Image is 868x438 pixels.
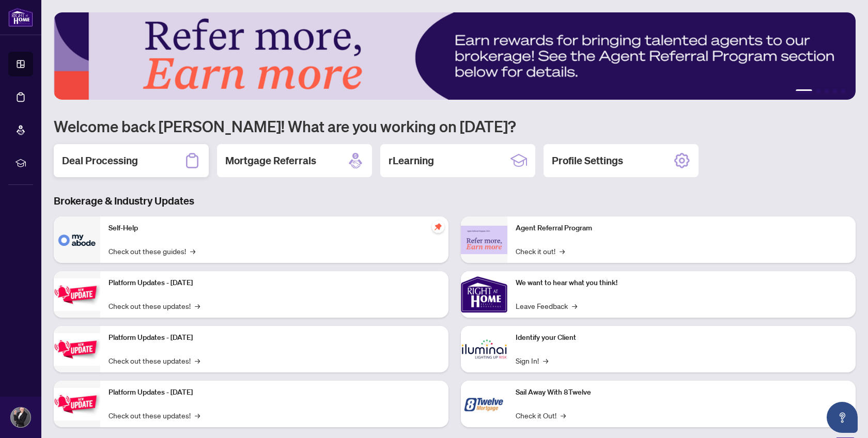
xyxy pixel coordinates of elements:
[109,355,200,366] a: Check out these updates!→
[109,387,440,398] p: Platform Updates - [DATE]
[560,245,565,257] span: →
[516,410,566,421] a: Check it Out!→
[109,223,440,234] p: Self-Help
[109,332,440,343] p: Platform Updates - [DATE]
[572,300,577,311] span: →
[109,410,200,421] a: Check out these updates!→
[841,89,845,93] button: 5
[109,245,195,257] a: Check out these guides!→
[54,388,100,420] img: Platform Updates - June 23, 2025
[552,153,623,168] h2: Profile Settings
[62,153,138,168] h2: Deal Processing
[8,8,33,27] img: logo
[195,300,200,311] span: →
[516,245,565,257] a: Check it out!→
[190,245,195,257] span: →
[389,153,434,168] h2: rLearning
[195,410,200,421] span: →
[54,333,100,366] img: Platform Updates - July 8, 2025
[54,278,100,311] img: Platform Updates - July 21, 2025
[516,387,847,398] p: Sail Away With 8Twelve
[461,271,507,318] img: We want to hear what you think!
[827,402,858,433] button: Open asap
[432,221,444,233] span: pushpin
[516,277,847,289] p: We want to hear what you think!
[825,89,829,93] button: 3
[561,410,566,421] span: →
[516,355,548,366] a: Sign In!→
[543,355,548,366] span: →
[195,355,200,366] span: →
[516,223,847,234] p: Agent Referral Program
[461,226,507,254] img: Agent Referral Program
[54,194,856,208] h3: Brokerage & Industry Updates
[11,408,30,427] img: Profile Icon
[516,300,577,311] a: Leave Feedback→
[833,89,837,93] button: 4
[461,381,507,427] img: Sail Away With 8Twelve
[516,332,847,343] p: Identify your Client
[816,89,820,93] button: 2
[109,300,200,311] a: Check out these updates!→
[796,89,812,93] button: 1
[54,216,100,263] img: Self-Help
[461,326,507,372] img: Identify your Client
[54,116,856,136] h1: Welcome back [PERSON_NAME]! What are you working on [DATE]?
[109,277,440,289] p: Platform Updates - [DATE]
[225,153,316,168] h2: Mortgage Referrals
[54,12,856,100] img: Slide 0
